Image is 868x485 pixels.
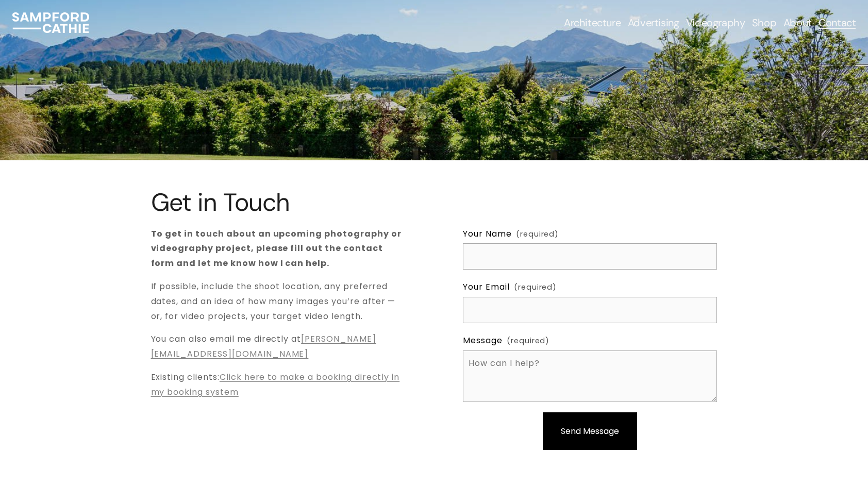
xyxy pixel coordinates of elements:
a: About [783,15,812,30]
span: Advertising [628,16,679,29]
span: Your Name [463,227,512,242]
a: folder dropdown [628,15,679,30]
span: Message [463,333,503,348]
img: Sampford Cathie Photo + Video [12,12,89,33]
a: Contact [819,15,856,30]
span: Send Message [561,425,619,437]
span: (required) [507,335,549,348]
p: You can also email me directly at [151,332,406,362]
a: Shop [752,15,776,30]
h1: Get in Touch [151,189,302,216]
strong: To get in touch about an upcoming photography or videography project, please fill out the contact... [151,228,404,270]
span: Your Email [463,280,510,295]
p: Existing clients: [151,370,406,400]
button: Send MessageSend Message [543,412,637,450]
span: Architecture [564,16,621,29]
p: If possible, include the shoot location, any preferred dates, and an idea of how many images you’... [151,279,406,324]
span: (required) [516,228,559,241]
a: Click here to make a booking directly in my booking system [151,371,400,398]
a: folder dropdown [564,15,621,30]
a: Videography [686,15,745,30]
span: (required) [514,281,557,294]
